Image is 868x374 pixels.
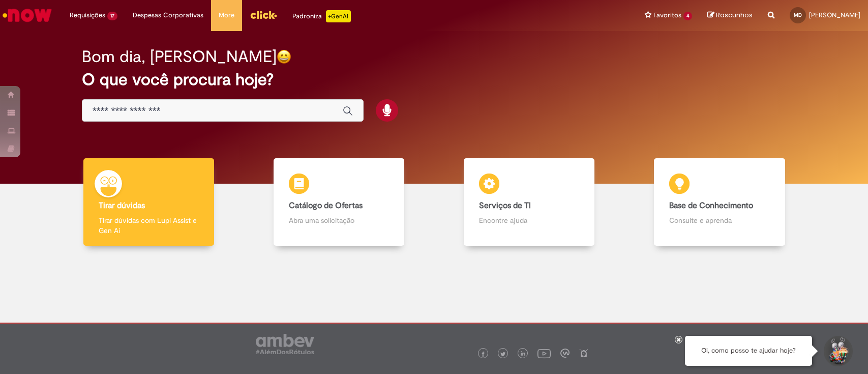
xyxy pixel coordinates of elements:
img: click_logo_yellow_360x200.png [250,7,277,22]
h2: Bom dia, [PERSON_NAME] [82,48,277,66]
span: MD [794,12,802,18]
img: logo_footer_twitter.png [500,352,505,357]
span: Despesas Corporativas [133,10,203,20]
p: Abra uma solicitação [289,215,389,225]
p: Tirar dúvidas com Lupi Assist e Gen Ai [99,215,199,236]
h2: O que você procura hoje? [82,71,786,89]
img: logo_footer_workplace.png [560,349,570,358]
b: Base de Conhecimento [669,200,753,211]
a: Serviços de TI Encontre ajuda [434,158,624,246]
img: happy-face.png [277,49,291,64]
div: Oi, como posso te ajudar hoje? [685,336,812,366]
span: 17 [107,12,117,20]
img: logo_footer_naosei.png [579,349,588,358]
a: Base de Conhecimento Consulte e aprenda [624,158,815,246]
span: Rascunhos [716,10,753,20]
span: [PERSON_NAME] [809,11,860,19]
b: Tirar dúvidas [99,200,145,211]
a: Tirar dúvidas Tirar dúvidas com Lupi Assist e Gen Ai [53,158,244,246]
p: +GenAi [326,10,351,22]
img: logo_footer_facebook.png [481,352,486,357]
span: 4 [683,12,692,20]
img: logo_footer_linkedin.png [521,351,526,357]
b: Serviços de TI [479,200,531,211]
span: More [219,10,234,20]
span: Requisições [70,10,105,20]
img: logo_footer_ambev_rotulo_gray.png [256,334,314,354]
a: Catálogo de Ofertas Abra uma solicitação [244,158,434,246]
img: logo_footer_youtube.png [537,347,551,360]
img: ServiceNow [1,5,53,25]
div: Padroniza [292,10,351,22]
b: Catálogo de Ofertas [289,200,363,211]
a: Rascunhos [707,11,753,20]
button: Iniciar Conversa de Suporte [822,336,853,366]
p: Encontre ajuda [479,215,579,225]
span: Favoritos [653,10,681,20]
p: Consulte e aprenda [669,215,769,225]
